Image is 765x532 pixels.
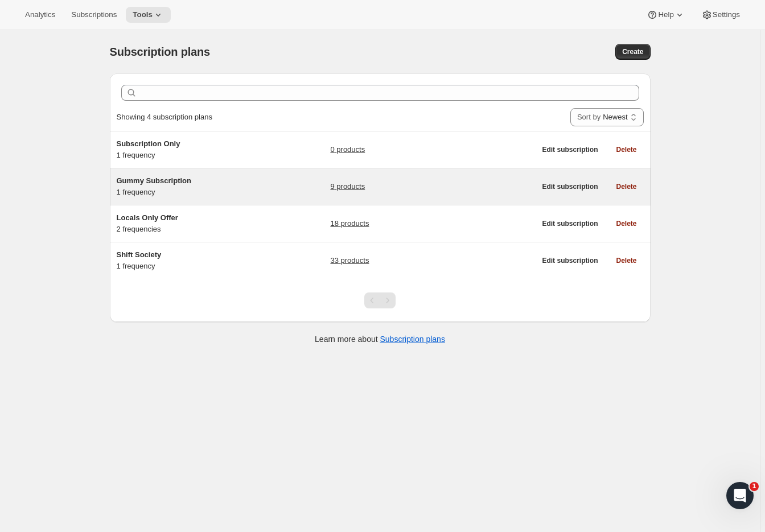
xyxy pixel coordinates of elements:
a: 9 products [330,181,365,192]
span: Showing 4 subscription plans [117,113,212,121]
span: Analytics [25,10,55,19]
iframe: Intercom live chat [726,482,754,509]
span: Delete [616,145,636,154]
nav: Pagination [364,292,396,308]
p: Learn more about [315,333,445,345]
span: Delete [616,182,636,191]
button: Delete [609,179,643,195]
button: Edit subscription [535,179,604,195]
span: Edit subscription [542,145,598,154]
span: Settings [713,10,740,19]
span: Delete [616,219,636,228]
div: 1 frequency [117,175,259,198]
span: Edit subscription [542,182,598,191]
span: Create [622,47,643,56]
button: Tools [126,7,171,23]
button: Analytics [18,7,62,23]
span: Locals Only Offer [117,213,178,222]
div: 1 frequency [117,249,259,272]
button: Delete [609,142,643,158]
a: Subscription plans [380,335,445,344]
span: Help [658,10,673,19]
span: Subscriptions [71,10,117,19]
span: Edit subscription [542,256,598,265]
div: 1 frequency [117,138,259,161]
a: 18 products [330,218,369,229]
span: Delete [616,256,636,265]
span: Edit subscription [542,219,598,228]
button: Edit subscription [535,216,604,232]
span: Shift Society [117,250,162,259]
span: Subscription Only [117,139,180,148]
span: 1 [750,482,759,491]
button: Settings [694,7,747,23]
button: Edit subscription [535,142,604,158]
span: Subscription plans [110,46,210,58]
span: Tools [133,10,153,19]
button: Delete [609,253,643,269]
span: Gummy Subscription [117,176,191,185]
button: Subscriptions [64,7,124,23]
button: Edit subscription [535,253,604,269]
a: 0 products [330,144,365,155]
button: Delete [609,216,643,232]
div: 2 frequencies [117,212,259,235]
button: Help [640,7,692,23]
button: Create [615,44,650,60]
a: 33 products [330,255,369,266]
